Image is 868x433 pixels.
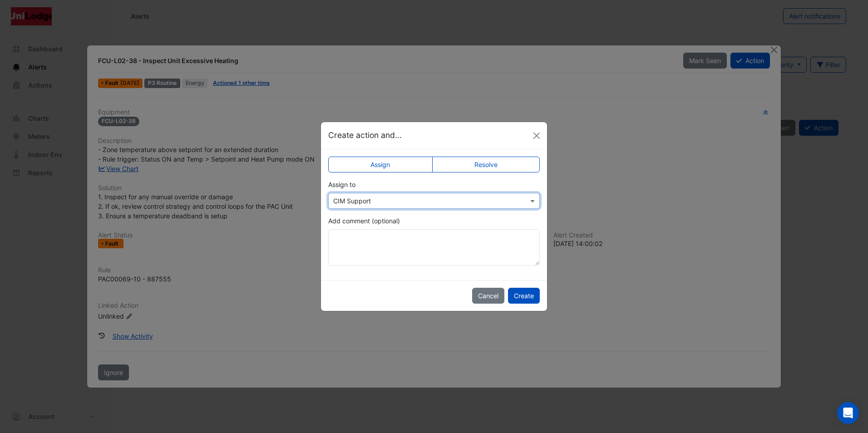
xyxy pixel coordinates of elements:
[328,157,433,172] label: Assign
[472,288,504,304] button: Cancel
[328,180,355,189] label: Assign to
[328,129,402,141] h5: Create action and...
[328,216,400,226] label: Add comment (optional)
[530,129,543,143] button: Close
[432,157,540,172] label: Resolve
[508,288,540,304] button: Create
[837,402,859,424] div: Open Intercom Messenger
